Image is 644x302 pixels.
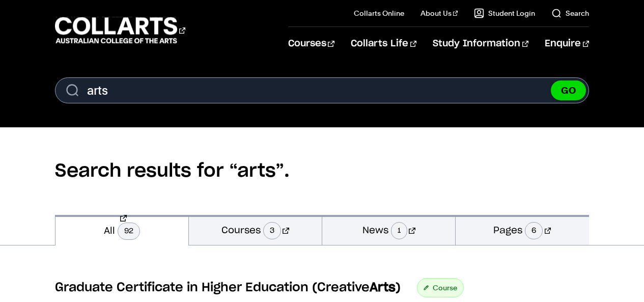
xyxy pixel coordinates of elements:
[370,282,396,294] strong: Arts
[322,215,455,245] a: News1
[55,77,590,103] form: Search
[433,281,457,295] span: Course
[55,215,188,245] a: All92
[55,16,185,45] div: Go to homepage
[189,215,322,245] a: Courses3
[55,77,590,103] input: Enter Search Term
[525,222,543,239] span: 6
[545,27,589,61] a: Enquire
[55,127,590,215] h2: Search results for “arts”.
[551,8,589,18] a: Search
[288,27,334,61] a: Courses
[263,222,281,239] span: 3
[551,80,586,100] button: GO
[421,8,458,18] a: About Us
[391,222,407,239] span: 1
[354,8,404,18] a: Collarts Online
[456,215,589,245] a: Pages6
[474,8,535,18] a: Student Login
[351,27,416,61] a: Collarts Life
[55,280,401,295] h3: Graduate Certificate in Higher Education (Creative )
[433,27,528,61] a: Study Information
[118,223,140,240] span: 92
